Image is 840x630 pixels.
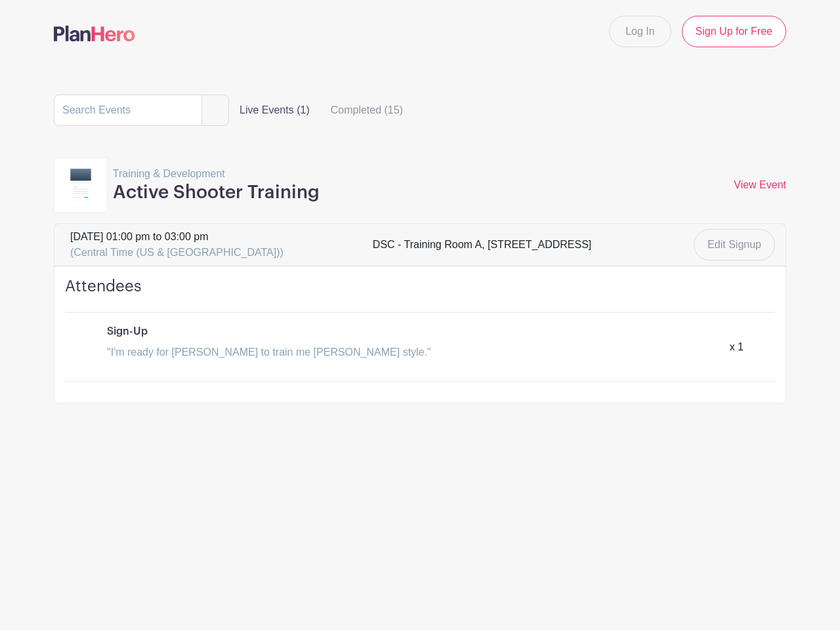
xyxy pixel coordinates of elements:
[70,247,283,258] span: (Central Time (US & [GEOGRAPHIC_DATA]))
[734,179,786,190] a: View Event
[113,166,320,182] p: Training & Development
[694,229,775,261] a: Edit Signup
[320,97,413,123] label: Completed (15)
[65,277,775,313] h4: Attendees
[54,26,135,41] img: logo-507f7623f17ff9eddc593b1ce0a138ce2505c220e1c5a4e2b4648c50719b7d32.svg
[107,345,431,360] div: "I'm ready for [PERSON_NAME] to train me [PERSON_NAME] style."
[373,237,591,253] div: DSC - Training Room A, [STREET_ADDRESS]
[54,94,202,126] input: Search Events
[70,169,91,201] img: template7-311729df8f7175cbd4217177810828cb52ee7f38602dfffeb592f47158fe024e.svg
[107,324,431,339] p: Sign-Up
[229,97,320,123] label: Live Events (1)
[70,229,283,261] span: [DATE] 01:00 pm to 03:00 pm
[682,16,786,47] a: Sign Up for Free
[730,339,744,355] div: x 1
[113,182,320,204] h3: Active Shooter Training
[609,16,671,47] a: Log In
[229,97,413,123] div: filters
